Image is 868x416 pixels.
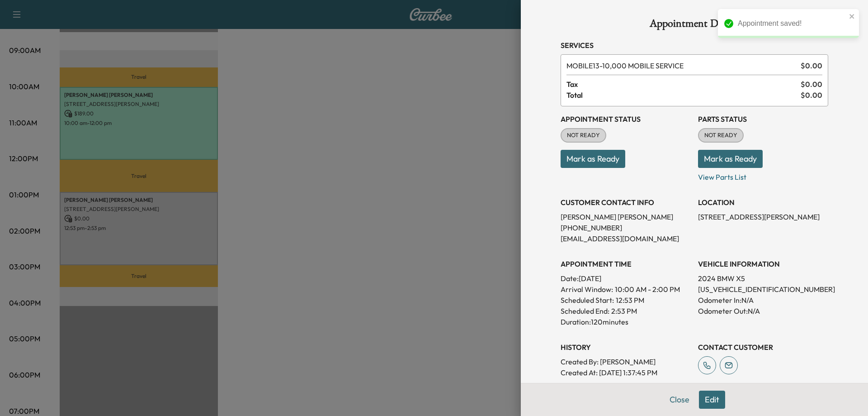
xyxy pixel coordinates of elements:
button: Mark as Ready [698,150,763,168]
button: close [849,13,855,20]
p: Odometer Out: N/A [698,306,828,316]
h3: Appointment Status [561,114,691,124]
h3: CUSTOMER CONTACT INFO [561,197,691,208]
button: Close [664,391,695,409]
p: Scheduled End: [561,306,609,316]
p: Created At : [DATE] 1:37:45 PM [561,367,691,378]
p: Arrival Window: [561,284,691,295]
p: [PERSON_NAME] [PERSON_NAME] [561,211,691,222]
p: Scheduled Start: [561,295,614,306]
span: NOT READY [561,131,605,140]
p: 2024 BMW X5 [698,273,828,284]
span: $ 0.00 [801,79,822,90]
p: 12:53 PM [616,295,644,306]
h3: CONTACT CUSTOMER [698,342,828,353]
p: Created By : [PERSON_NAME] [561,356,691,367]
h1: Appointment Details [561,18,828,33]
h3: VEHICLE INFORMATION [698,258,828,269]
p: [PHONE_NUMBER] [561,222,691,233]
p: Duration: 120 minutes [561,316,691,327]
p: Odometer In: N/A [698,295,828,306]
p: View Parts List [698,168,828,182]
h3: APPOINTMENT TIME [561,258,691,269]
p: [STREET_ADDRESS][PERSON_NAME] [698,211,828,222]
h3: Services [561,40,828,51]
span: Total [566,90,801,100]
h3: LOCATION [698,197,828,208]
h3: Parts Status [698,114,828,124]
p: [US_VEHICLE_IDENTIFICATION_NUMBER] [698,284,828,295]
span: $ 0.00 [801,90,822,100]
div: Appointment saved! [738,18,846,29]
span: Tax [566,79,801,90]
span: 10,000 MOBILE SERVICE [566,60,797,71]
h3: History [561,342,691,353]
span: $ 0.00 [801,60,822,71]
p: Date: [DATE] [561,273,691,284]
span: NOT READY [699,131,743,140]
span: 10:00 AM - 2:00 PM [615,284,680,295]
p: [EMAIL_ADDRESS][DOMAIN_NAME] [561,233,691,244]
p: 2:53 PM [611,306,637,316]
button: Mark as Ready [561,150,625,168]
button: Edit [699,391,725,409]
